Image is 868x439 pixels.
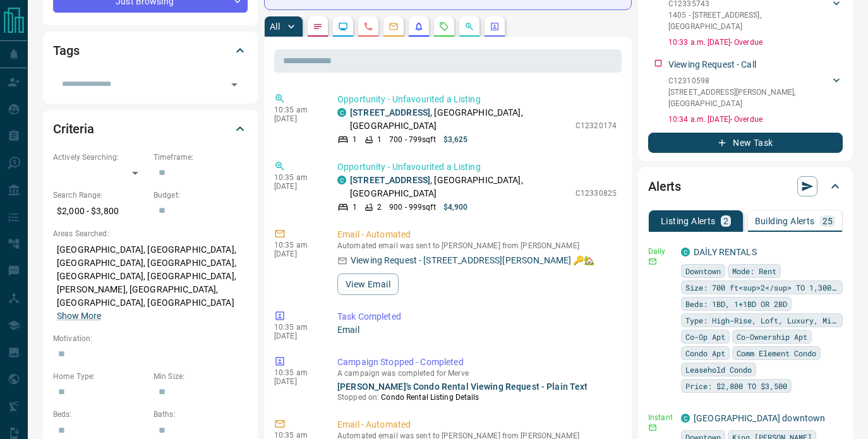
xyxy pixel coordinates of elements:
button: Show More [57,310,101,323]
p: Baths: [154,409,248,420]
span: Co-Ownership Apt [737,330,807,343]
p: Opportunity - Unfavourited a Listing [337,93,617,106]
p: 10:35 am [274,105,318,114]
p: [DATE] [274,377,318,386]
button: Open [226,76,243,93]
span: Beds: 1BD, 1+1BD OR 2BD [685,298,787,310]
p: 10:35 am [274,368,318,377]
span: Condo Apt [685,347,725,359]
p: 900 - 999 sqft [389,201,435,213]
div: Criteria [53,114,248,144]
p: $2,000 - $3,800 [53,201,147,222]
span: Comm Element Condo [737,347,816,359]
svg: Agent Actions [490,21,500,32]
svg: Calls [363,21,373,32]
p: 10:35 am [274,173,318,182]
svg: Opportunities [464,21,474,32]
button: New Task [648,133,843,153]
p: 1 [353,201,357,213]
div: Tags [53,35,248,66]
span: Condo Rental Listing Details [381,393,479,402]
p: Automated email was sent to [PERSON_NAME] from [PERSON_NAME] [337,241,617,250]
p: All [270,22,280,31]
p: Opportunity - Unfavourited a Listing [337,160,617,174]
button: View Email [337,274,399,295]
p: , [GEOGRAPHIC_DATA], [GEOGRAPHIC_DATA] [350,106,569,133]
p: 10:35 am [274,323,318,332]
p: Task Completed [337,310,617,323]
p: Timeframe: [154,152,248,163]
p: [DATE] [274,332,318,340]
p: Instant [648,412,673,423]
p: $4,900 [443,201,468,213]
span: Price: $2,800 TO $3,500 [685,380,787,392]
p: Beds: [53,409,147,420]
div: C12310598[STREET_ADDRESS][PERSON_NAME],[GEOGRAPHIC_DATA] [668,73,843,112]
p: Areas Searched: [53,228,248,239]
div: condos.ca [337,108,346,117]
span: Downtown [685,265,721,277]
svg: Requests [439,21,449,32]
p: Email - Automated [337,418,617,431]
p: , [GEOGRAPHIC_DATA], [GEOGRAPHIC_DATA] [350,174,569,200]
div: condos.ca [681,248,690,256]
p: A campaign was completed for Merve [337,369,617,378]
span: Mode: Rent [732,265,776,277]
a: [GEOGRAPHIC_DATA] downtown [694,413,825,423]
p: Viewing Request - [STREET_ADDRESS][PERSON_NAME] 🔑🏡 [351,254,595,267]
p: Home Type: [53,371,147,382]
p: 2 [723,217,728,226]
h2: Alerts [648,176,681,196]
p: Budget: [154,189,248,201]
svg: Email [648,257,657,266]
div: Alerts [648,171,843,201]
svg: Email [648,423,657,432]
p: Viewing Request - Call [668,58,756,71]
p: Email - Automated [337,228,617,241]
svg: Emails [389,21,399,32]
p: Motivation: [53,333,248,344]
p: 1405 - [STREET_ADDRESS] , [GEOGRAPHIC_DATA] [668,9,830,32]
p: C12320174 [576,120,617,131]
a: [STREET_ADDRESS] [350,107,430,117]
span: Co-Op Apt [685,330,725,343]
p: Search Range: [53,189,147,201]
a: [PERSON_NAME]'s Condo Rental Viewing Request - Plain Text [337,382,588,392]
p: 10:34 a.m. [DATE] - Overdue [668,114,843,125]
span: Type: High-Rise, Loft, Luxury, Mid-Rise OR Penthouse [685,314,838,327]
span: Size: 700 ft<sup>2</sup> TO 1,300 ft<sup>2</sup> [685,281,838,294]
div: condos.ca [681,414,690,423]
p: Campaign Stopped - Completed [337,356,617,369]
svg: Notes [313,21,323,32]
p: 10:33 a.m. [DATE] - Overdue [668,37,843,48]
p: [DATE] [274,250,318,258]
p: Min Size: [154,371,248,382]
svg: Lead Browsing Activity [338,21,348,32]
p: [STREET_ADDRESS][PERSON_NAME] , [GEOGRAPHIC_DATA] [668,87,830,109]
p: 1 [353,134,357,145]
p: 2 [377,201,382,213]
p: Daily [648,246,673,257]
h2: Criteria [53,119,94,139]
span: Leasehold Condo [685,363,752,376]
a: [STREET_ADDRESS] [350,175,430,185]
p: Email [337,323,617,337]
svg: Listing Alerts [414,21,424,32]
p: Listing Alerts [661,217,716,226]
p: 700 - 799 sqft [389,134,435,145]
p: [GEOGRAPHIC_DATA], [GEOGRAPHIC_DATA], [GEOGRAPHIC_DATA], [GEOGRAPHIC_DATA], [GEOGRAPHIC_DATA], [G... [53,239,248,327]
a: DAİLY RENTALS [694,247,757,257]
p: 25 [823,217,833,226]
p: 1 [377,134,382,145]
p: [DATE] [274,114,318,123]
p: 10:35 am [274,241,318,250]
p: [DATE] [274,182,318,191]
h2: Tags [53,40,79,61]
p: C12330825 [576,188,617,199]
p: Actively Searching: [53,152,147,163]
p: $3,625 [443,134,468,145]
p: Building Alerts [755,217,815,226]
p: Stopped on: [337,392,617,403]
p: C12310598 [668,75,830,87]
div: condos.ca [337,176,346,184]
